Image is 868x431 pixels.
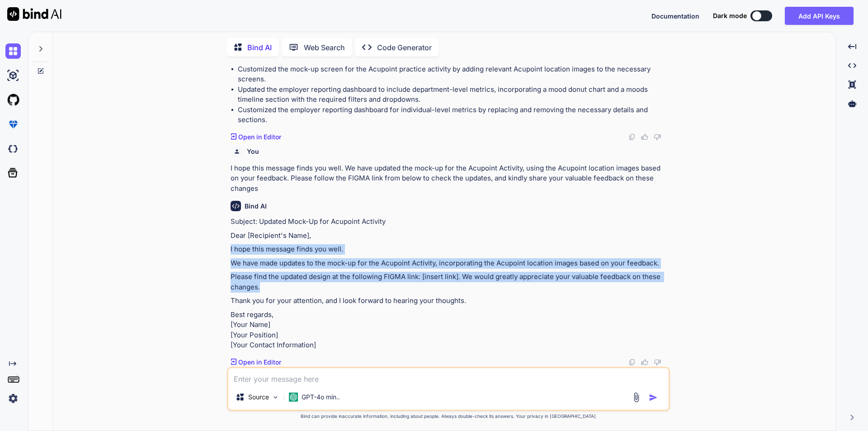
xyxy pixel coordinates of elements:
[5,391,21,406] img: settings
[651,12,699,20] span: Documentation
[641,359,648,366] img: like
[238,85,668,105] li: Updated the employer reporting dashboard to include department-level metrics, incorporating a moo...
[7,7,61,21] img: Bind AI
[231,272,668,292] p: Please find the updated design at the following FIGMA link: [insert link]. We would greatly appre...
[628,133,636,141] img: copy
[248,393,269,402] p: Source
[628,359,636,366] img: copy
[654,359,661,366] img: dislike
[238,133,281,142] p: Open in Editor
[247,147,259,156] h6: You
[238,105,668,125] li: Customized the employer reporting dashboard for individual-level metrics by replacing and removin...
[5,141,21,156] img: darkCloudIdeIcon
[245,202,267,211] h6: Bind AI
[231,217,668,227] p: Subject: Updated Mock-Up for Acupoint Activity
[231,244,668,255] p: I hope this message finds you well.
[654,133,661,141] img: dislike
[231,231,668,241] p: Dear [Recipient's Name],
[272,393,279,401] img: Pick Models
[713,11,747,20] span: Dark mode
[641,133,648,141] img: like
[231,258,668,269] p: We have made updates to the mock-up for the Acupoint Activity, incorporating the Acupoint locatio...
[231,163,668,194] p: I hope this message finds you well. We have updated the mock-up for the Acupoint Activity, using ...
[289,393,298,402] img: GPT-4o mini
[5,43,21,59] img: chat
[5,68,21,83] img: ai-studio
[785,7,854,25] button: Add API Keys
[651,11,699,21] button: Documentation
[304,42,345,53] p: Web Search
[649,393,658,402] img: icon
[377,42,432,53] p: Code Generator
[302,393,340,402] p: GPT-4o min..
[5,92,21,108] img: githubLight
[231,296,668,306] p: Thank you for your attention, and I look forward to hearing your thoughts.
[231,310,668,350] p: Best regards, [Your Name] [Your Position] [Your Contact Information]
[238,64,668,85] li: Customized the mock-up screen for the Acupoint practice activity by adding relevant Acupoint loca...
[5,117,21,132] img: premium
[247,42,272,53] p: Bind AI
[631,392,642,403] img: attachment
[238,358,281,367] p: Open in Editor
[227,413,670,420] p: Bind can provide inaccurate information, including about people. Always double-check its answers....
